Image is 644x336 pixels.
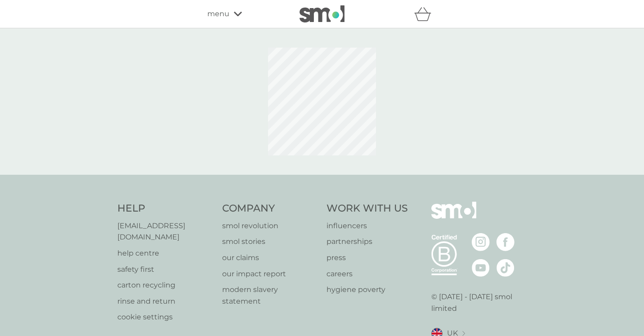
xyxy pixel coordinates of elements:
h4: Help [117,202,213,216]
a: help centre [117,248,213,259]
a: smol revolution [222,220,318,232]
a: careers [326,268,408,280]
a: rinse and return [117,296,213,307]
a: carton recycling [117,279,213,291]
img: select a new location [462,331,465,336]
span: menu [207,8,229,20]
img: visit the smol Instagram page [472,233,490,251]
img: visit the smol Youtube page [472,259,490,277]
a: smol stories [222,236,318,248]
a: our claims [222,252,318,264]
p: © [DATE] - [DATE] smol limited [431,291,527,314]
a: partnerships [326,236,408,248]
img: visit the smol Tiktok page [496,259,514,277]
img: smol [431,202,476,232]
img: smol [300,5,344,22]
h4: Company [222,202,318,216]
img: visit the smol Facebook page [496,233,514,251]
a: safety first [117,264,213,275]
a: [EMAIL_ADDRESS][DOMAIN_NAME] [117,220,213,243]
a: cookie settings [117,311,213,323]
a: influencers [326,220,408,232]
a: press [326,252,408,264]
h4: Work With Us [326,202,408,216]
a: modern slavery statement [222,284,318,307]
a: hygiene poverty [326,284,408,296]
div: basket [414,5,437,23]
a: our impact report [222,268,318,280]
